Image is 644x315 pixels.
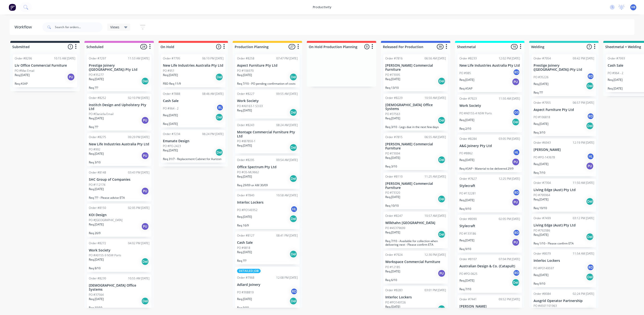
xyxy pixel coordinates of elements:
[383,133,448,170] div: Order #781506:55 AM [DATE][PERSON_NAME] Commercial FurniturePO #73094Req.[DATE]DelReq 3/10
[89,253,121,257] p: PO #A0155-9 NSW Ports
[385,221,446,225] p: Wilkhahn [GEOGRAPHIC_DATA]
[532,139,596,176] div: Order #694312:19 PM [DATE][PERSON_NAME]PO #PO-143678HLReq.[DATE]PUReq 7/10
[457,95,522,132] div: Order #792311:50 AM [DATE]Work SocietyPO #A0155-4 NSW PortsGSReq.[DATE]DelReq 2/10
[128,56,149,61] div: 11:53 AM [DATE]
[89,206,106,210] div: Order #8150
[459,111,492,116] p: PO #A0155-4 NSW Ports
[87,239,151,272] div: Order #827204:02 PM [DATE]Work SocietyPO #A0155-9 NSW PortsReq.[DATE]DelReq 8/10
[235,231,300,264] div: Order #812708:41 PM [DATE]Cash SalePO #9818Req.[DATE]DelReq ???
[586,122,594,130] div: Del
[163,106,179,111] p: PO #964 - 2
[87,274,151,311] div: Order #823010:55 AM [DATE][DEMOGRAPHIC_DATA] Office SystemsPO #37564Req.[DATE]DelReq 10/10
[89,161,149,164] p: Req 3/10
[237,104,263,108] p: PO #A0163-1 S3.03
[89,147,100,152] p: PO #992
[383,251,448,284] div: Order #792412:30 PM [DATE]Workspace Commercial FurniturePO #12185Req.[DATE]PUReq 6/10
[513,69,520,76] div: RD
[163,99,224,103] p: Cash Sale
[425,96,446,100] div: 10:50 AM [DATE]
[459,191,476,196] p: PO #132281
[163,73,178,77] p: Req. [DATE]
[235,90,300,119] div: Order #822709:55 AM [DATE]Work SocietyPO #A0163-1 S3.03Req.[DATE]Del
[534,228,550,233] p: PO #792086
[110,25,119,30] span: Views
[89,183,105,187] p: PO #112174
[534,82,548,86] p: Req. [DATE]
[587,113,594,120] div: RD
[237,139,256,143] p: PO #IB7850-1
[573,141,594,145] div: 12:19 PM [DATE]
[89,266,149,270] p: Req 8/10
[534,115,550,119] p: PO #106818
[385,174,403,179] div: Order #8110
[532,54,596,96] div: Order #795409:42 PM [DATE]Prestige Joinery ([GEOGRAPHIC_DATA]) Pty LtdPO #35226RDReq.[DATE]DelReq...
[513,189,520,196] div: RD
[141,258,149,265] div: Del
[54,56,75,61] div: 10:15 AM [DATE]
[459,144,520,148] p: A&G Joinery Pty Ltd
[202,92,224,96] div: 08:46 AM [DATE]
[499,177,520,181] div: 12:25 PM [DATE]
[385,239,446,246] p: Req 7/10 - Available for collection when delivering next - Please confirm ETA
[55,22,103,32] input: Search for orders...
[385,278,446,282] p: Req 6/10
[15,73,30,77] p: Req. [DATE]
[459,264,520,268] p: Australian Design & Co. (Catapult)
[385,116,400,121] p: Req. [DATE]
[457,215,522,253] div: Order #809002:05 PM [DATE]StylecraftPO #133186RDReq.[DATE]PUReq 9/10
[237,69,254,73] p: PO #106970
[237,246,250,250] p: PO #9818
[512,158,520,166] div: PU
[89,142,149,146] p: New Life Industries Australia Pty Ltd
[237,241,298,245] p: Cash Sale
[608,71,623,75] p: PO #964 - 2
[235,121,300,154] div: Order #824308:24 AM [DATE]Montage Commercial Furniture Pty LtdPO #IB7850-1Req.[DATE]Del
[89,152,104,156] p: Req. [DATE]
[89,196,149,199] p: Req ??? - Please advise ETA
[459,78,474,82] p: Req. [DATE]
[534,188,594,192] p: Living Edge (Aust) Pty Ltd
[512,238,520,246] div: PU
[459,238,474,243] p: Req. [DATE]
[534,282,594,285] p: Req 9/10
[9,4,16,11] img: Factory
[512,279,520,286] div: Del
[383,173,448,210] div: Order #811011:25 AM [DATE][PERSON_NAME] Commercial FurniturePO #73320Req.[DATE]DelReq 10/10
[141,223,149,230] div: PU
[89,283,149,292] p: [DEMOGRAPHIC_DATA] Office Systems
[237,73,252,77] p: Req. [DATE]
[385,214,403,218] div: Order #8247
[276,158,298,162] div: 09:54 AM [DATE]
[237,250,252,254] p: Req. [DATE]
[534,206,594,210] p: Req 10/10
[385,125,446,129] p: Req 3/10 - Legs due in the next few days
[163,148,178,153] p: Req. [DATE]
[290,175,297,182] div: Del
[276,193,298,198] div: 10:58 AM [DATE]
[87,133,151,166] div: Order #827509:29 PM [DATE]New Life Industries Australia Pty LtdPO #992Req.[DATE]PUReq 3/10
[513,269,520,276] div: RD
[89,125,149,129] p: Req ???
[459,127,520,130] p: Req 2/10
[237,56,254,61] div: Order #8258
[385,96,403,100] div: Order #8229
[385,56,403,61] div: Order #7816
[499,257,520,261] div: 07:04 PM [DATE]
[459,87,520,90] p: Req ASAP
[459,198,474,202] p: Req. [DATE]
[534,171,594,174] p: Req 7/10
[459,177,477,181] div: Order #7627
[459,207,520,211] p: Req 9/10
[89,213,149,217] p: KOI Design
[532,179,596,212] div: Order #730411:50 AM [DATE]Living Edge (Aust) Pty LtdPO #790964Req.[DATE]DelReq 10/10
[235,267,300,311] div: DETAILED JOBOrder #796812:08 PM [DATE]Adlard JoineryPO #308819RDReq.[DATE]DelReq 9/10
[573,216,594,220] div: 03:12 PM [DATE]
[87,168,151,201] div: Order #814803:43 PM [DATE]SHC Group of CompaniesPO #112174Req.[DATE]PUReq ??? - Please advise ETA
[237,259,298,263] p: Req ???
[237,200,298,205] p: Interloc Lockers
[235,191,300,229] div: Order #784010:58 AM [DATE]Interloc LockersPO #PO149352HLReq.[DATE]DelReq 16/9
[385,182,446,190] p: [PERSON_NAME] Commercial Furniture
[215,113,223,121] div: Del
[457,54,522,92] div: Order #823312:02 PM [DATE]New Life Industries Australia Pty LtdPO #985RDReq.[DATE]PUReq ASAP
[534,242,594,245] p: Req 1/10 - Please confirm ETA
